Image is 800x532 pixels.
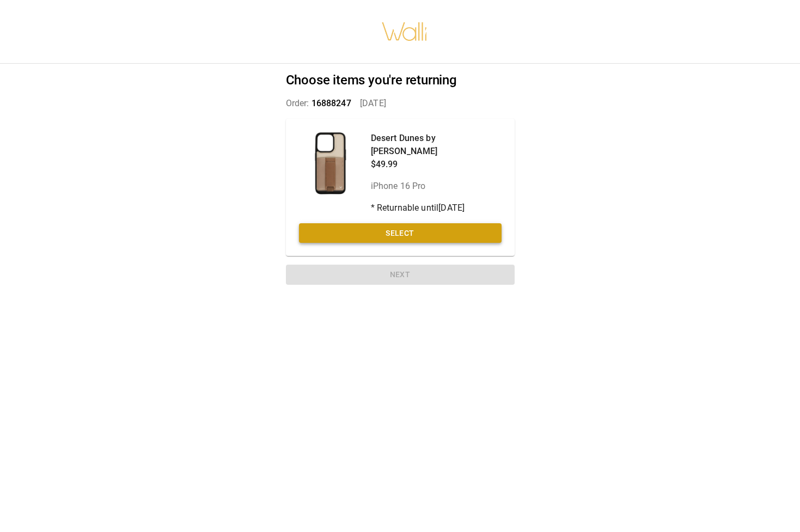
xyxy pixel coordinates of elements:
img: walli-inc.myshopify.com [381,8,428,55]
p: * Returnable until [DATE] [371,201,502,215]
p: iPhone 16 Pro [371,180,502,193]
p: Desert Dunes by [PERSON_NAME] [371,132,502,158]
h2: Choose items you're returning [286,72,515,88]
button: Select [299,223,502,243]
span: 16888247 [312,98,351,108]
p: Order: [DATE] [286,97,515,110]
p: $49.99 [371,158,502,171]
